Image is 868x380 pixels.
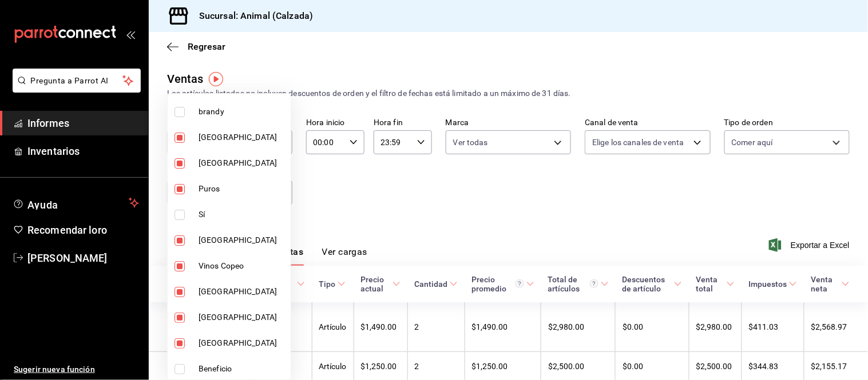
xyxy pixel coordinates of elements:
font: Sí [199,210,205,219]
font: Vinos Copeo [199,261,244,270]
font: [GEOGRAPHIC_DATA] [199,235,277,245]
font: [GEOGRAPHIC_DATA] [199,133,277,142]
font: [GEOGRAPHIC_DATA] [199,158,277,167]
font: [GEOGRAPHIC_DATA] [199,287,277,296]
font: [GEOGRAPHIC_DATA] [199,313,277,322]
font: Puros [199,184,220,193]
img: Marcador de información sobre herramientas [209,72,223,86]
font: [GEOGRAPHIC_DATA] [199,338,277,347]
font: brandy [199,107,224,116]
font: Beneficio [199,364,232,373]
